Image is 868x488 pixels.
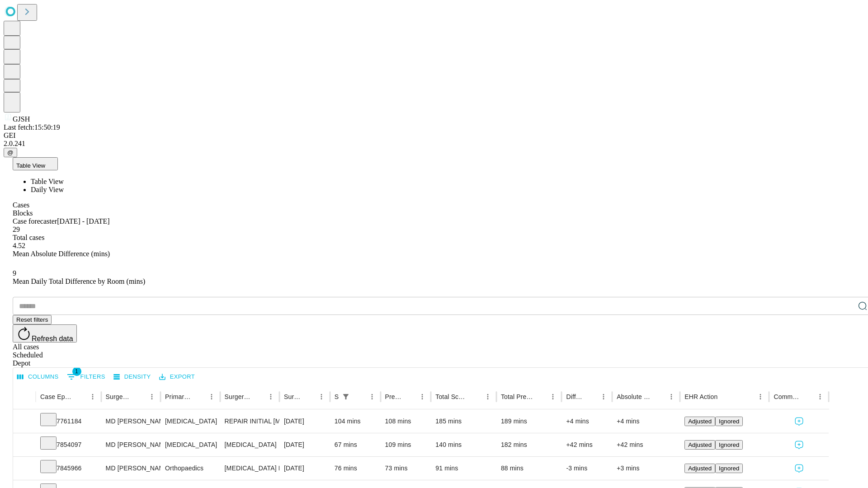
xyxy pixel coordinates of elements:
[719,441,739,448] span: Ignored
[18,461,31,477] button: Expand
[32,335,73,343] span: Refresh data
[86,390,99,403] button: Menu
[40,433,97,456] div: 7854097
[264,390,277,403] button: Menu
[15,370,61,384] button: Select columns
[801,390,814,403] button: Sort
[302,390,315,403] button: Sort
[40,410,97,433] div: 7761184
[13,315,52,324] button: Reset filters
[416,390,429,403] button: Menu
[652,390,665,403] button: Sort
[65,370,108,384] button: Show filters
[814,390,826,403] button: Menu
[106,393,132,400] div: Surgeon Name
[340,390,352,403] div: 1 active filter
[597,390,610,403] button: Menu
[719,465,739,472] span: Ignored
[16,316,48,323] span: Reset filters
[31,186,64,193] span: Daily View
[40,457,97,480] div: 7845966
[165,393,191,400] div: Primary Service
[205,390,218,403] button: Menu
[7,149,14,156] span: @
[385,410,427,433] div: 108 mins
[754,390,767,403] button: Menu
[4,131,864,140] div: GEI
[13,250,110,258] span: Mean Absolute Difference (mins)
[435,393,468,400] div: Total Scheduled Duration
[57,217,109,225] span: [DATE] - [DATE]
[193,390,205,403] button: Sort
[547,390,559,403] button: Menu
[335,457,376,480] div: 76 mins
[335,410,376,433] div: 104 mins
[340,390,352,403] button: Show filters
[284,410,325,433] div: [DATE]
[74,390,86,403] button: Sort
[13,234,44,241] span: Total cases
[157,370,197,384] button: Export
[13,115,30,123] span: GJSH
[335,433,376,456] div: 67 mins
[435,457,492,480] div: 91 mins
[684,464,715,473] button: Adjusted
[403,390,416,403] button: Sort
[335,393,339,400] div: Scheduled In Room Duration
[534,390,547,403] button: Sort
[688,418,712,425] span: Adjusted
[284,433,325,456] div: [DATE]
[165,433,215,456] div: [MEDICAL_DATA]
[385,433,427,456] div: 109 mins
[718,390,731,403] button: Sort
[715,464,743,473] button: Ignored
[4,148,17,157] button: @
[501,457,557,480] div: 88 mins
[111,370,153,384] button: Density
[481,390,494,403] button: Menu
[715,440,743,450] button: Ignored
[566,457,608,480] div: -3 mins
[719,418,739,425] span: Ignored
[353,390,366,403] button: Sort
[501,433,557,456] div: 182 mins
[284,457,325,480] div: [DATE]
[13,324,77,343] button: Refresh data
[688,465,712,472] span: Adjusted
[435,410,492,433] div: 185 mins
[617,457,675,480] div: +3 mins
[133,390,146,403] button: Sort
[385,457,427,480] div: 73 mins
[252,390,264,403] button: Sort
[566,393,584,400] div: Difference
[665,390,678,403] button: Menu
[501,410,557,433] div: 189 mins
[16,162,45,169] span: Table View
[31,178,64,185] span: Table View
[13,269,16,277] span: 9
[13,277,145,285] span: Mean Daily Total Difference by Room (mins)
[225,457,275,480] div: [MEDICAL_DATA] MEDIAL OR LATERAL MENISCECTOMY
[40,393,73,400] div: Case Epic Id
[18,437,31,453] button: Expand
[469,390,481,403] button: Sort
[225,410,275,433] div: REPAIR INITIAL [MEDICAL_DATA] REDUCIBLE AGE [DEMOGRAPHIC_DATA] OR MORE
[385,393,403,400] div: Predicted In Room Duration
[435,433,492,456] div: 140 mins
[72,367,81,376] span: 1
[225,433,275,456] div: [MEDICAL_DATA]
[18,414,31,430] button: Expand
[566,433,608,456] div: +42 mins
[715,417,743,426] button: Ignored
[284,393,302,400] div: Surgery Date
[688,441,712,448] span: Adjusted
[165,410,215,433] div: [MEDICAL_DATA]
[4,123,60,131] span: Last fetch: 15:50:19
[146,390,158,403] button: Menu
[366,390,378,403] button: Menu
[684,393,717,400] div: EHR Action
[617,433,675,456] div: +42 mins
[684,417,715,426] button: Adjusted
[13,242,25,249] span: 4.52
[106,457,156,480] div: MD [PERSON_NAME] [PERSON_NAME]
